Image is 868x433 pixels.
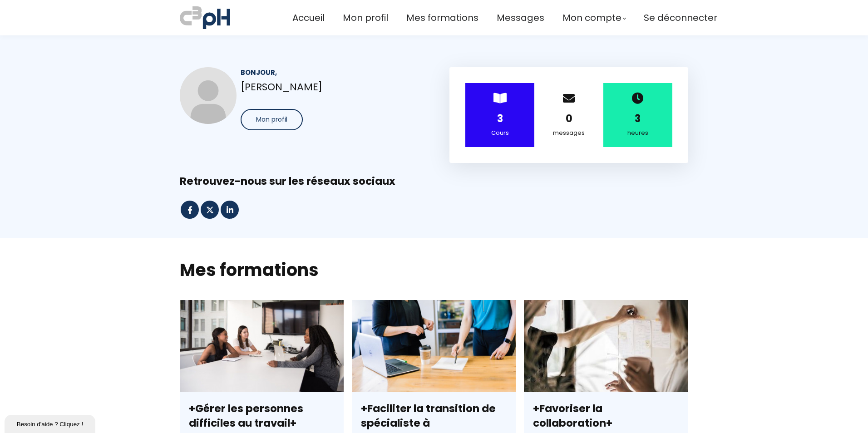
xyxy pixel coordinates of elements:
[241,67,419,78] div: Bonjour,
[566,112,572,126] strong: 0
[256,115,287,124] span: Mon profil
[615,128,661,138] div: heures
[180,5,230,31] img: a70bc7685e0efc0bd0b04b3506828469.jpeg
[180,258,688,281] h2: Mes formations
[497,112,503,126] strong: 3
[562,10,621,25] span: Mon compte
[406,10,478,25] a: Mes formations
[465,83,534,147] div: >
[5,413,97,433] iframe: chat widget
[241,109,303,130] button: Mon profil
[644,10,717,25] a: Se déconnecter
[343,10,388,25] a: Mon profil
[292,10,325,25] a: Accueil
[180,174,688,188] div: Retrouvez-nous sur les réseaux sociaux
[180,67,237,124] img: 6812005a8ad324ff29033354.jpg
[546,128,592,138] div: messages
[241,79,419,95] p: [PERSON_NAME]
[497,10,544,25] a: Messages
[635,112,641,126] strong: 3
[477,128,523,138] div: Cours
